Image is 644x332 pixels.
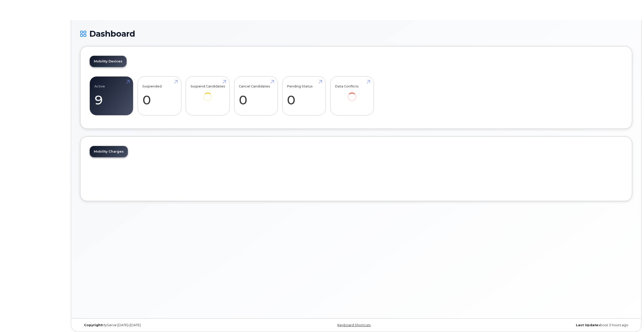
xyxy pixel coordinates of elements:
[448,323,632,327] div: about 3 hours ago
[84,323,102,327] strong: Copyright
[190,79,225,108] a: Suspend Candidates
[335,79,369,108] a: Data Conflicts
[90,146,128,157] a: Mobility Charges
[337,323,371,327] a: Keyboard Shortcuts
[90,56,126,67] a: Mobility Devices
[576,323,598,327] strong: Last Update
[142,79,177,113] a: Suspended 0
[239,79,273,113] a: Cancel Candidates 0
[80,29,632,38] h1: Dashboard
[287,79,321,113] a: Pending Status 0
[94,79,128,113] a: Active 9
[80,323,264,327] div: MyServe [DATE]–[DATE]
